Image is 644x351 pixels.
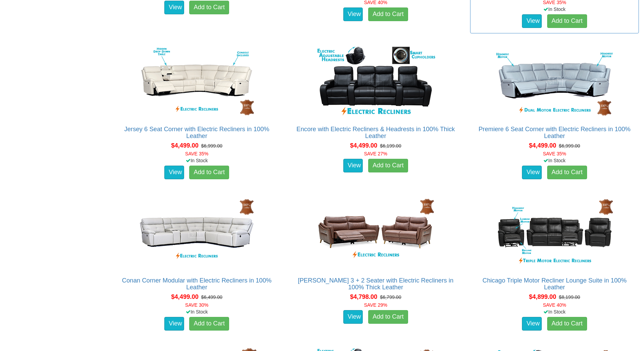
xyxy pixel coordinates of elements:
del: $6,799.00 [380,294,401,300]
img: Jersey 6 Seat Corner with Electric Recliners in 100% Leather [135,44,258,119]
span: $4,499.00 [529,142,556,149]
div: In Stock [469,157,640,164]
font: SAVE 30% [185,302,208,308]
img: Leon 3 + 2 Seater with Electric Recliners in 100% Thick Leather [314,195,437,270]
a: Conan Corner Modular with Electric Recliners in 100% Leather [122,277,272,291]
a: [PERSON_NAME] 3 + 2 Seater with Electric Recliners in 100% Thick Leather [298,277,453,291]
span: $4,499.00 [171,142,198,149]
a: Add to Cart [547,166,587,179]
a: View [522,317,542,331]
a: Add to Cart [547,317,587,331]
a: View [522,166,542,179]
span: $4,798.00 [350,293,377,300]
a: Add to Cart [368,310,408,324]
a: Chicago Triple Motor Recliner Lounge Suite in 100% Leather [482,277,627,291]
div: In Stock [111,308,283,315]
img: Premiere 6 Seat Corner with Electric Recliners in 100% Leather [493,44,616,119]
span: $4,899.00 [529,293,556,300]
a: View [164,166,184,179]
a: Add to Cart [547,14,587,28]
a: Premiere 6 Seat Corner with Electric Recliners in 100% Leather [479,126,631,139]
a: View [343,159,363,172]
div: In Stock [111,157,283,164]
a: Jersey 6 Seat Corner with Electric Recliners in 100% Leather [124,126,269,139]
del: $6,999.00 [201,143,222,149]
a: Encore with Electric Recliners & Headrests in 100% Thick Leather [297,126,455,139]
a: Add to Cart [368,7,408,21]
a: Add to Cart [189,317,229,331]
a: View [343,7,363,21]
font: SAVE 27% [364,151,387,156]
div: In Stock [469,6,640,13]
span: $4,499.00 [350,142,377,149]
del: $6,199.00 [380,143,401,149]
span: $4,499.00 [171,293,198,300]
a: Add to Cart [368,159,408,172]
img: Chicago Triple Motor Recliner Lounge Suite in 100% Leather [493,195,616,270]
del: $6,999.00 [559,143,580,149]
del: $6,499.00 [201,294,222,300]
font: SAVE 29% [364,302,387,308]
a: Add to Cart [189,1,229,14]
a: Add to Cart [189,166,229,179]
font: SAVE 35% [185,151,208,156]
font: SAVE 40% [543,302,566,308]
a: View [164,317,184,331]
img: Conan Corner Modular with Electric Recliners in 100% Leather [135,195,258,270]
del: $8,199.00 [559,294,580,300]
img: Encore with Electric Recliners & Headrests in 100% Thick Leather [314,44,437,119]
a: View [343,310,363,324]
a: View [164,1,184,14]
font: SAVE 35% [543,151,566,156]
div: In Stock [469,308,640,315]
a: View [522,14,542,28]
